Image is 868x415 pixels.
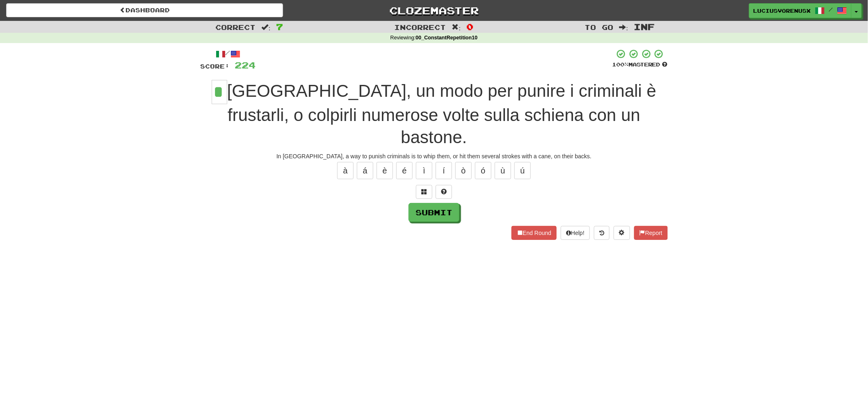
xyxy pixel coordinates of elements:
span: 7 [276,22,283,32]
button: End Round [512,226,557,240]
button: ú [514,162,531,179]
button: ó [475,162,491,179]
a: Dashboard [6,3,283,17]
button: ù [495,162,511,179]
span: [GEOGRAPHIC_DATA], un modo per punire i criminali è frustarli, o colpirli numerose volte sulla sc... [227,81,656,147]
span: : [619,24,628,31]
span: LuciusVorenusX [754,7,811,14]
button: Help! [561,226,590,240]
button: í [436,162,452,179]
span: / [829,7,833,12]
strong: 00_ConstantRepetition10 [416,35,477,41]
button: ì [416,162,432,179]
span: 0 [466,22,473,32]
span: Incorrect [395,23,446,31]
span: : [262,24,271,31]
a: Clozemaster [295,3,572,18]
span: Score: [200,63,230,70]
span: : [452,24,461,31]
button: Report [634,226,668,240]
span: 100 % [612,61,628,68]
div: / [200,49,256,59]
div: In [GEOGRAPHIC_DATA], a way to punish criminals is to whip them, or hit them several strokes with... [200,152,668,160]
button: á [357,162,373,179]
button: è [377,162,393,179]
div: Mastered [612,61,668,68]
button: à [337,162,354,179]
button: Single letter hint - you only get 1 per sentence and score half the points! alt+h [436,185,452,199]
button: Submit [409,203,459,222]
button: ò [455,162,472,179]
button: Switch sentence to multiple choice alt+p [416,185,432,199]
button: é [396,162,413,179]
span: 224 [235,60,256,70]
span: Correct [216,23,256,31]
span: Inf [634,22,655,32]
span: To go [585,23,614,31]
button: Round history (alt+y) [594,226,610,240]
a: LuciusVorenusX / [749,3,852,18]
